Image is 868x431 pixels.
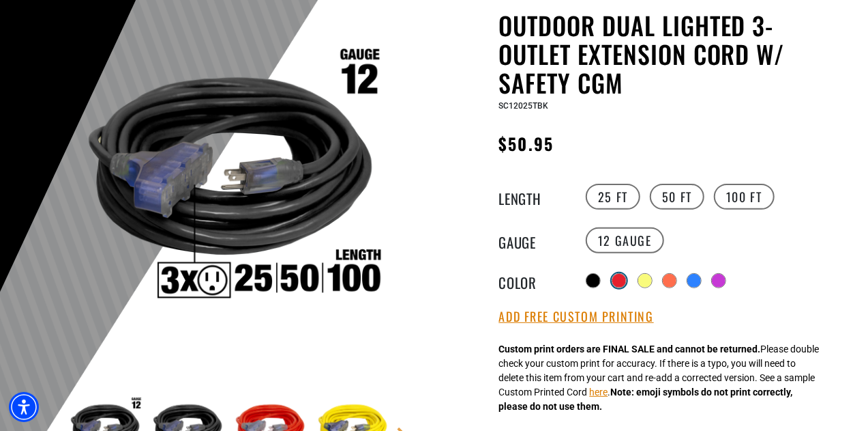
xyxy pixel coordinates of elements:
div: Please double check your custom print for accuracy. If there is a typo, you will need to delete t... [499,342,820,414]
span: $50.95 [499,131,554,156]
button: Add Free Custom Printing [499,309,654,324]
div: Accessibility Menu [9,392,39,422]
h1: Outdoor Dual Lighted 3-Outlet Extension Cord w/ Safety CGM [499,11,833,97]
label: 12 Gauge [586,227,664,253]
span: SC12025TBK [499,101,549,111]
legend: Length [499,188,567,206]
strong: Note: emoji symbols do not print correctly, please do not use them. [499,387,793,412]
strong: Custom print orders are FINAL SALE and cannot be returned. [499,344,761,354]
label: 50 FT [650,184,704,210]
label: 100 FT [714,184,775,210]
legend: Color [499,272,567,290]
legend: Gauge [499,232,567,249]
button: here [590,385,608,400]
label: 25 FT [586,184,640,210]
